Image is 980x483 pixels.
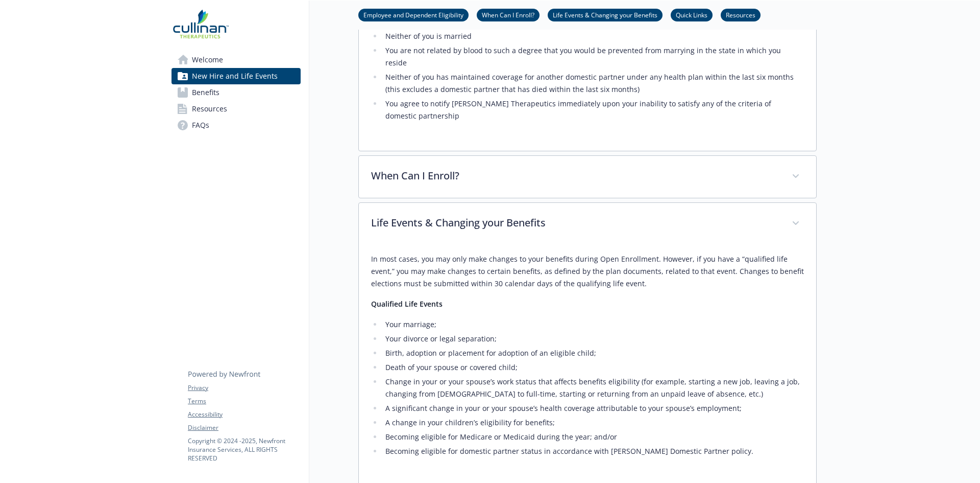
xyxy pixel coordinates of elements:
li: A significant change in your or your spouse’s health coverage attributable to your spouse’s emplo... [382,402,804,415]
li: Neither of you has maintained coverage for another domestic partner under any health plan within ... [382,71,804,96]
li: A change in your children’s eligibility for benefits;​ [382,417,804,429]
a: New Hire and Life Events [171,68,301,84]
a: Life Events & Changing your Benefits [548,10,663,19]
li: Change in your or your spouse’s work status that affects benefits eligibility (for example, start... [382,376,804,400]
p: Life Events & Changing your Benefits [371,215,779,231]
span: FAQs [192,117,209,133]
div: When Can I Enroll? [359,156,816,198]
a: When Can I Enroll? [477,10,540,19]
div: Life Events & Changing your Benefits [359,203,816,245]
li: Death of your spouse or covered child;​ [382,361,804,374]
a: Employee and Dependent Eligibility [358,10,469,19]
a: Quick Links [671,10,713,19]
span: New Hire and Life Events [192,68,278,84]
p: When Can I Enroll? [371,168,779,183]
li: You agree to notify [PERSON_NAME] Therapeutics immediately upon your inability to satisfy any of ... [382,98,804,122]
li: Becoming eligible for Medicare or Medicaid during the year; and/or​ [382,431,804,443]
a: Resources [721,10,761,19]
p: In most cases, you may only make changes to your benefits during Open Enrollment. However, if you... [371,253,804,290]
li: Becoming eligible for domestic partner status in accordance with [PERSON_NAME] Domestic Partner p... [382,445,804,457]
strong: Qualified Life Events​ [371,299,443,309]
a: FAQs [171,117,301,133]
li: Neither of you is married​ [382,30,804,42]
li: Your divorce or legal separation;​ [382,333,804,345]
span: Welcome [192,52,223,68]
li: You are not related by blood to such a degree that you would be prevented from marrying in the st... [382,44,804,69]
a: Terms [188,397,300,406]
a: Privacy [188,383,300,393]
li: Birth, adoption or placement for adoption of an eligible child;​ [382,347,804,359]
a: Welcome [171,52,301,68]
li: Your marriage;​ [382,318,804,331]
a: Accessibility [188,410,300,419]
span: Resources [192,101,227,117]
span: Benefits [192,84,219,101]
a: Resources [171,101,301,117]
a: Disclaimer [188,423,300,432]
p: Copyright © 2024 - 2025 , Newfront Insurance Services, ALL RIGHTS RESERVED [188,436,300,463]
a: Benefits [171,84,301,101]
